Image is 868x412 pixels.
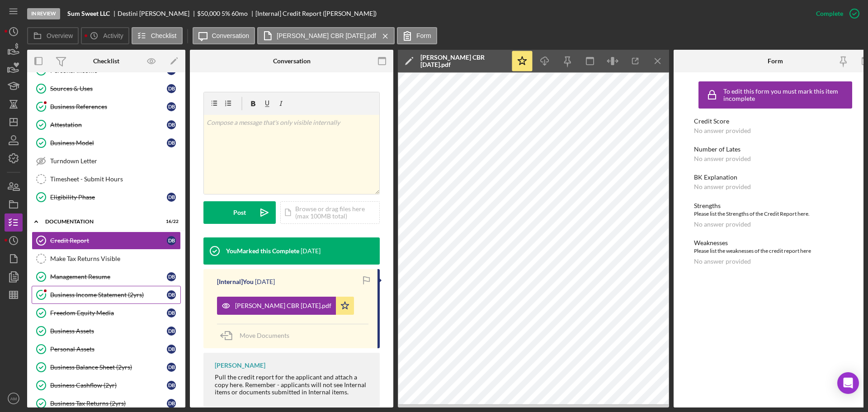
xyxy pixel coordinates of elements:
button: Post [203,201,276,224]
div: [Internal] Credit Report ([PERSON_NAME]) [255,10,377,17]
div: Form [768,57,783,65]
label: Form [416,32,431,39]
div: Eligibility Phase [50,194,167,201]
a: Personal AssetsDB [32,340,181,358]
div: D B [167,138,176,147]
a: Make Tax Returns Visible [32,250,181,268]
div: Open Intercom Messenger [837,372,859,394]
div: Freedom Equity Media [50,309,167,317]
div: D B [167,363,176,372]
label: Conversation [212,32,250,39]
div: Business Income Statement (2yrs) [50,291,167,298]
button: Checklist [132,27,183,44]
div: In Review [27,8,60,19]
time: 2025-09-11 16:26 [255,278,275,285]
div: [PERSON_NAME] CBR [DATE].pdf [420,54,506,68]
div: No answer provided [694,155,751,162]
a: Business Income Statement (2yrs)DB [32,286,181,304]
div: Post [233,201,246,224]
div: No answer provided [694,127,751,134]
div: No answer provided [694,183,751,190]
a: Business AssetsDB [32,322,181,340]
div: No answer provided [694,258,751,265]
div: Management Resume [50,273,167,280]
div: Credit Report [50,237,167,244]
div: Business Cashflow (2yr) [50,382,167,389]
div: D B [167,102,176,111]
label: Checklist [151,32,177,39]
button: Activity [81,27,129,44]
div: 16 / 22 [162,219,179,224]
a: Eligibility PhaseDB [32,188,181,206]
div: Strengths [694,202,857,209]
div: Attestation [50,121,167,128]
div: [PERSON_NAME] [215,362,265,369]
div: 5 % [222,10,230,17]
div: Number of Lates [694,146,857,153]
text: AM [10,396,17,401]
div: Business Model [50,139,167,147]
div: D B [167,345,176,354]
div: Weaknesses [694,239,857,246]
div: Business Assets [50,327,167,335]
label: Activity [103,32,123,39]
a: Business ModelDB [32,134,181,152]
button: Complete [807,5,863,23]
div: To edit this form you must mark this item incomplete [723,88,850,102]
div: D B [167,236,176,245]
div: Documentation [45,219,156,224]
button: [PERSON_NAME] CBR [DATE].pdf [217,297,354,315]
div: D B [167,272,176,281]
div: You Marked this Complete [226,247,299,255]
div: [Internal] You [217,278,254,285]
div: D B [167,399,176,408]
a: Freedom Equity MediaDB [32,304,181,322]
div: D B [167,381,176,390]
a: Management ResumeDB [32,268,181,286]
div: D B [167,193,176,202]
button: Move Documents [217,324,298,347]
div: D B [167,290,176,299]
div: BK Explanation [694,174,857,181]
div: Conversation [273,57,311,65]
div: D B [167,120,176,129]
a: Turndown Letter [32,152,181,170]
div: Please list the Strengths of the Credit Report here. [694,209,857,218]
b: Sum Sweet LLC [67,10,110,17]
div: Please list the weaknesses of the credit report here [694,246,857,256]
div: [PERSON_NAME] CBR [DATE].pdf [235,302,331,309]
div: Business References [50,103,167,110]
a: Credit ReportDB [32,232,181,250]
span: $50,000 [197,9,220,17]
div: D B [167,327,176,336]
a: Business Balance Sheet (2yrs)DB [32,358,181,376]
button: [PERSON_NAME] CBR [DATE].pdf [257,27,395,44]
button: Overview [27,27,79,44]
a: Timesheet - Submit Hours [32,170,181,188]
div: Complete [816,5,843,23]
time: 2025-09-11 16:26 [301,247,321,255]
div: Make Tax Returns Visible [50,255,180,262]
a: AttestationDB [32,116,181,134]
div: Checklist [93,57,119,65]
a: Business Cashflow (2yr)DB [32,376,181,394]
div: 60 mo [231,10,248,17]
a: Business ReferencesDB [32,98,181,116]
div: Timesheet - Submit Hours [50,175,180,183]
button: AM [5,389,23,407]
div: Business Tax Returns (2yrs) [50,400,167,407]
div: Pull the credit report for the applicant and attach a copy here. Remember - applicants will not s... [215,374,371,395]
div: Destini [PERSON_NAME] [118,10,197,17]
label: [PERSON_NAME] CBR [DATE].pdf [277,32,376,39]
div: Credit Score [694,118,857,125]
div: Sources & Uses [50,85,167,92]
button: Form [397,27,437,44]
a: Sources & UsesDB [32,80,181,98]
span: Move Documents [240,331,289,339]
div: Personal Assets [50,346,167,353]
div: Business Balance Sheet (2yrs) [50,364,167,371]
button: Conversation [193,27,255,44]
div: D B [167,84,176,93]
div: Turndown Letter [50,157,180,165]
div: No answer provided [694,221,751,228]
